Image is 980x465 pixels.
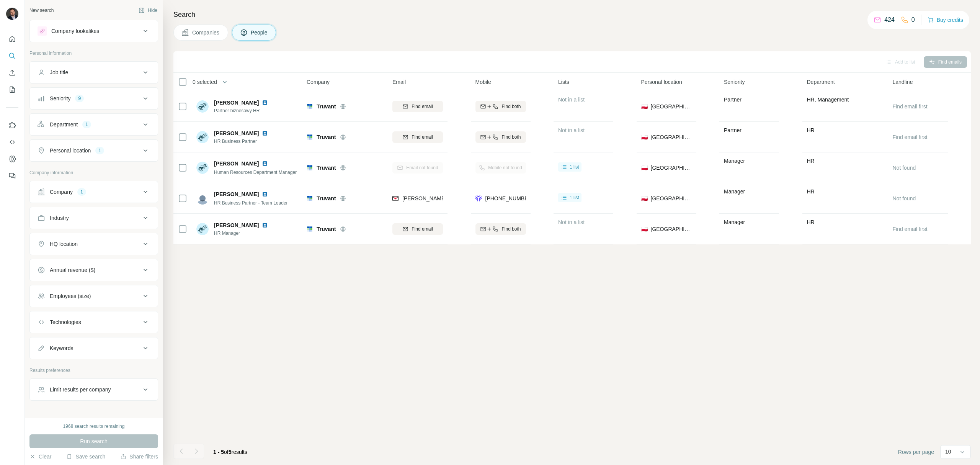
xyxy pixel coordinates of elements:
[214,99,259,106] span: [PERSON_NAME]
[214,107,271,114] span: Partner biznesowy HR
[262,130,268,136] img: LinkedIn logo
[392,101,443,112] button: Find email
[6,135,18,149] button: Use Surfe API
[651,133,692,141] span: [GEOGRAPHIC_DATA]
[307,78,330,86] span: Company
[651,103,692,110] span: [GEOGRAPHIC_DATA]
[224,449,229,455] span: of
[63,423,125,430] div: 1968 search results remaining
[807,97,849,103] span: HR, Management
[6,118,18,132] button: Use Surfe on LinkedIn
[501,226,521,232] span: Find both
[307,165,313,171] img: Logo of Truvant
[911,15,915,25] p: 0
[893,165,916,171] span: Not found
[558,219,585,225] span: Not in a list
[317,225,336,233] span: Truvant
[501,134,521,141] span: Find both
[229,449,232,455] span: 5
[6,66,18,80] button: Enrich CSV
[558,97,585,103] span: Not in a list
[214,160,259,167] span: [PERSON_NAME]
[30,141,158,160] button: Personal location1
[30,339,158,357] button: Keywords
[50,266,95,274] div: Annual revenue ($)
[392,223,443,235] button: Find email
[196,131,209,143] img: Avatar
[30,235,158,253] button: HQ location
[30,89,158,108] button: Seniority9
[317,195,336,202] span: Truvant
[651,195,692,202] span: [GEOGRAPHIC_DATA]
[30,209,158,227] button: Industry
[77,188,86,195] div: 1
[317,164,336,172] span: Truvant
[29,169,158,176] p: Company information
[307,103,313,110] img: Logo of Truvant
[29,7,54,14] div: New search
[50,292,91,300] div: Employees (size)
[392,131,443,143] button: Find email
[29,367,158,374] p: Results preferences
[30,22,158,40] button: Company lookalikes
[50,344,73,352] div: Keywords
[475,223,526,235] button: Find both
[317,133,336,141] span: Truvant
[30,380,158,399] button: Limit results per company
[51,27,99,35] div: Company lookalikes
[120,453,158,460] button: Share filters
[50,240,78,248] div: HQ location
[651,225,692,233] span: [GEOGRAPHIC_DATA]
[807,158,815,164] span: HR
[50,318,81,326] div: Technologies
[30,63,158,82] button: Job title
[196,162,209,174] img: Avatar
[501,103,521,110] span: Find both
[807,78,835,86] span: Department
[192,29,220,36] span: Companies
[893,134,928,140] span: Find email first
[214,129,259,137] span: [PERSON_NAME]
[641,78,682,86] span: Personal location
[6,8,18,20] img: Avatar
[50,188,73,196] div: Company
[475,131,526,143] button: Find both
[807,188,815,195] span: HR
[6,152,18,166] button: Dashboard
[50,95,70,102] div: Seniority
[317,103,336,110] span: Truvant
[807,219,815,225] span: HR
[724,219,745,225] span: Manager
[898,448,934,456] span: Rows per page
[75,95,84,102] div: 9
[641,225,648,233] span: 🇵🇱
[724,188,745,195] span: Manager
[893,195,916,201] span: Not found
[6,32,18,46] button: Quick start
[6,49,18,63] button: Search
[402,195,581,201] span: [PERSON_NAME][EMAIL_ADDRESS][PERSON_NAME][DOMAIN_NAME]
[945,448,951,455] p: 10
[50,121,78,128] div: Department
[807,127,815,133] span: HR
[66,453,105,460] button: Save search
[50,69,68,76] div: Job title
[651,164,692,172] span: [GEOGRAPHIC_DATA]
[173,9,971,20] h4: Search
[30,183,158,201] button: Company1
[262,222,268,228] img: LinkedIn logo
[193,78,217,86] span: 0 selected
[214,200,288,206] span: HR Business Partner - Team Leader
[724,78,745,86] span: Seniority
[196,192,209,205] img: Avatar
[30,261,158,279] button: Annual revenue ($)
[196,223,209,235] img: Avatar
[475,195,482,202] img: provider forager logo
[214,230,271,237] span: HR Manager
[214,221,259,229] span: [PERSON_NAME]
[214,170,297,175] span: Human Resources Department Manager
[475,78,491,86] span: Mobile
[724,127,742,133] span: Partner
[6,169,18,183] button: Feedback
[724,97,742,103] span: Partner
